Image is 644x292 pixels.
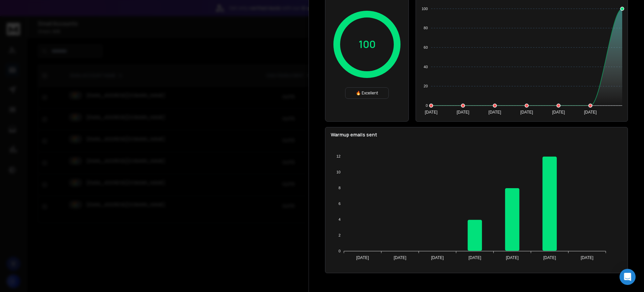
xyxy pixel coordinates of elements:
[506,255,519,260] tspan: [DATE]
[338,217,340,221] tspan: 4
[620,269,636,285] div: Open Intercom Messenger
[552,110,565,115] tspan: [DATE]
[422,7,428,11] tspan: 100
[338,186,340,190] tspan: 8
[336,170,340,174] tspan: 10
[356,255,369,260] tspan: [DATE]
[488,110,501,115] tspan: [DATE]
[424,65,428,69] tspan: 40
[426,103,428,108] tspan: 0
[424,45,428,49] tspan: 60
[469,255,481,260] tspan: [DATE]
[345,87,389,99] div: 🔥 Excellent
[338,233,340,237] tspan: 2
[359,38,376,50] p: 100
[338,202,340,206] tspan: 6
[331,131,622,138] p: Warmup emails sent
[543,255,556,260] tspan: [DATE]
[424,26,428,30] tspan: 80
[581,255,593,260] tspan: [DATE]
[338,249,340,253] tspan: 0
[336,154,340,158] tspan: 12
[424,84,428,88] tspan: 20
[431,255,444,260] tspan: [DATE]
[394,255,407,260] tspan: [DATE]
[457,110,469,115] tspan: [DATE]
[584,110,597,115] tspan: [DATE]
[520,110,533,115] tspan: [DATE]
[425,110,437,115] tspan: [DATE]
